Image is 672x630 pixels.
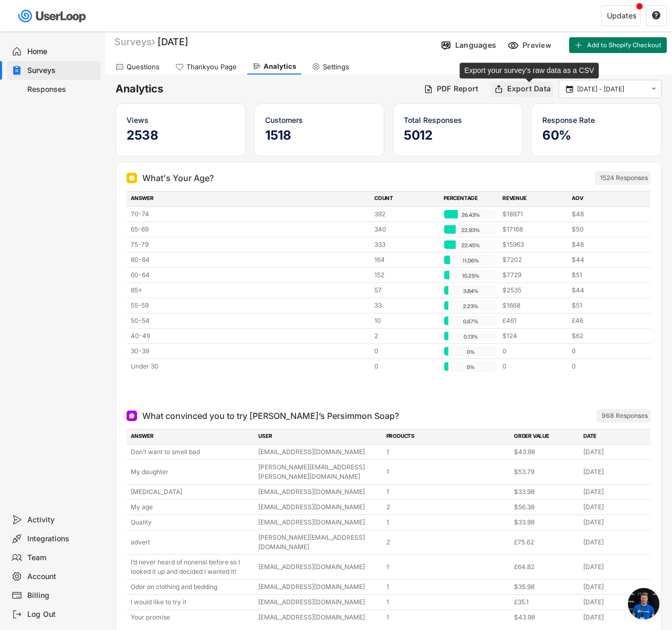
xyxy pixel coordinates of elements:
[583,597,646,607] div: [DATE]
[131,209,368,219] div: 70-74
[502,316,565,325] div: £461
[572,346,635,356] div: 0
[27,515,97,525] div: Activity
[131,597,252,607] div: I would like to try it
[258,463,380,481] div: [PERSON_NAME][EMAIL_ADDRESS][PERSON_NAME][DOMAIN_NAME]
[444,194,496,204] div: PERCENTAGE
[502,225,565,234] div: $17168
[514,518,577,527] div: $33.98
[446,362,495,372] div: 0%
[572,331,635,341] div: $62
[131,467,252,477] div: My daughter
[374,286,437,295] div: 57
[131,447,252,457] div: Don’t want to smell bad
[258,597,380,607] div: [EMAIL_ADDRESS][DOMAIN_NAME]
[386,562,508,572] div: 1
[131,194,368,204] div: ANSWER
[27,572,97,582] div: Account
[522,40,554,50] div: Preview
[142,172,214,184] div: What's Your Age?
[446,225,495,235] div: 22.93%
[386,502,508,512] div: 2
[502,270,565,280] div: $7729
[131,518,252,527] div: Quality
[374,194,437,204] div: COUNT
[514,467,577,477] div: $53.79
[446,240,495,250] div: 22.45%
[114,36,155,48] div: Surveys
[386,467,508,477] div: 1
[600,174,648,182] div: 1524 Responses
[507,84,551,93] div: Export Data
[446,301,495,311] div: 2.23%
[127,62,160,71] div: Questions
[131,502,252,512] div: My age
[502,194,565,204] div: REVENUE
[577,84,646,94] input: Select Date Range
[258,447,380,457] div: [EMAIL_ADDRESS][DOMAIN_NAME]
[446,286,495,296] div: 3.84%
[323,62,349,71] div: Settings
[131,432,252,442] div: ANSWER
[27,66,97,76] div: Surveys
[628,588,659,619] div: Open chat
[572,225,635,234] div: $50
[127,114,235,125] div: Views
[502,331,565,341] div: $124
[446,347,495,356] div: 0%
[514,502,577,512] div: $56.38
[404,114,512,125] div: Total Responses
[514,597,577,607] div: £35.1
[572,362,635,371] div: 0
[264,62,296,71] div: Analytics
[131,301,368,310] div: 55-59
[386,487,508,497] div: 1
[374,301,437,310] div: 33
[131,225,368,234] div: 65-69
[446,317,495,326] div: 0.67%
[258,432,380,442] div: USER
[157,36,188,47] font: [DATE]
[440,40,451,51] img: Language%20Icon.svg
[386,582,508,592] div: 1
[27,534,97,544] div: Integrations
[386,613,508,622] div: 1
[583,538,646,547] div: [DATE]
[502,240,565,249] div: $15963
[27,591,97,601] div: Billing
[583,467,646,477] div: [DATE]
[514,538,577,547] div: £75.62
[386,447,508,457] div: 1
[27,47,97,57] div: Home
[131,487,252,497] div: [MEDICAL_DATA]
[374,209,437,219] div: 392
[607,12,636,19] div: Updates
[258,518,380,527] div: [EMAIL_ADDRESS][DOMAIN_NAME]
[131,286,368,295] div: 85+
[572,240,635,249] div: $48
[502,286,565,295] div: $2535
[514,487,577,497] div: $33.98
[602,412,648,420] div: 968 Responses
[446,256,495,265] div: 11.06%
[502,301,565,310] div: $1668
[569,37,667,53] button: Add to Shopify Checkout
[446,210,495,219] div: 26.43%
[446,332,495,341] div: 0.13%
[374,346,437,356] div: 0
[502,362,565,371] div: 0
[572,255,635,265] div: $44
[386,518,508,527] div: 1
[502,346,565,356] div: 0
[572,270,635,280] div: $51
[258,582,380,592] div: [EMAIL_ADDRESS][DOMAIN_NAME]
[583,432,646,442] div: DATE
[404,128,512,143] h5: 5012
[258,487,380,497] div: [EMAIL_ADDRESS][DOMAIN_NAME]
[583,613,646,622] div: [DATE]
[437,84,479,93] div: PDF Report
[265,128,373,143] h5: 1518
[142,409,399,422] div: What convinced you to try [PERSON_NAME]’s Persimmon Soap?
